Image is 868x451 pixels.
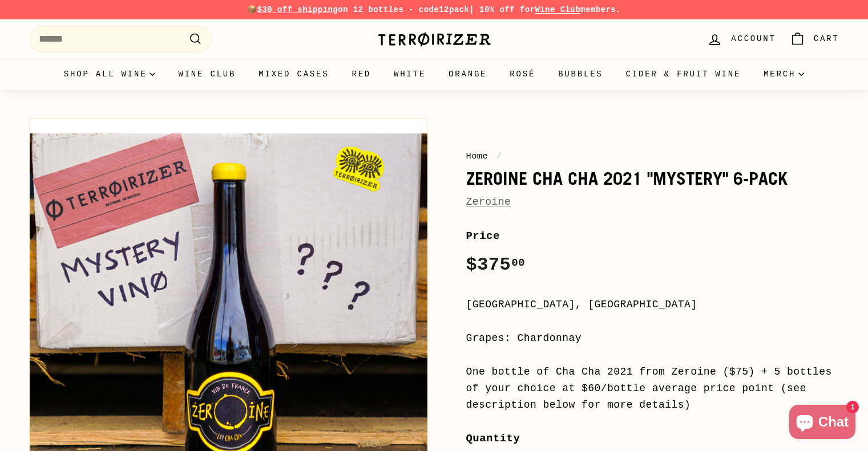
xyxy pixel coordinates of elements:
[53,59,167,90] summary: Shop all wine
[382,59,437,90] a: White
[439,5,469,14] strong: 12pack
[29,3,839,16] p: 📦 on 12 bottles - code | 10% off for members.
[498,59,547,90] a: Rosé
[466,296,839,313] div: [GEOGRAPHIC_DATA], [GEOGRAPHIC_DATA]
[466,196,511,208] a: Zeroine
[700,22,782,56] a: Account
[466,364,839,413] div: One bottle of Cha Cha 2021 from Zeroine ($75) + 5 bottles of your choice at $60/bottle average pr...
[535,5,580,14] a: Wine Club
[466,330,839,347] div: Grapes: Chardonnay
[466,227,839,245] label: Price
[466,254,526,275] span: $375
[167,59,247,90] a: Wine Club
[466,169,839,188] h1: Zeroine Cha Cha 2021 "mystery" 6-pack
[752,59,815,90] summary: Merch
[340,59,382,90] a: Red
[257,5,338,14] span: $30 off shipping
[615,59,753,90] a: Cider & Fruit Wine
[466,149,839,163] nav: breadcrumbs
[6,59,862,90] div: Primary
[511,257,525,269] sup: 00
[494,151,505,161] span: /
[731,32,776,45] span: Account
[247,59,340,90] a: Mixed Cases
[437,59,498,90] a: Orange
[466,430,839,447] label: Quantity
[786,405,859,442] inbox-online-store-chat: Shopify online store chat
[466,151,488,161] a: Home
[783,22,846,56] a: Cart
[814,32,839,45] span: Cart
[547,59,614,90] a: Bubbles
